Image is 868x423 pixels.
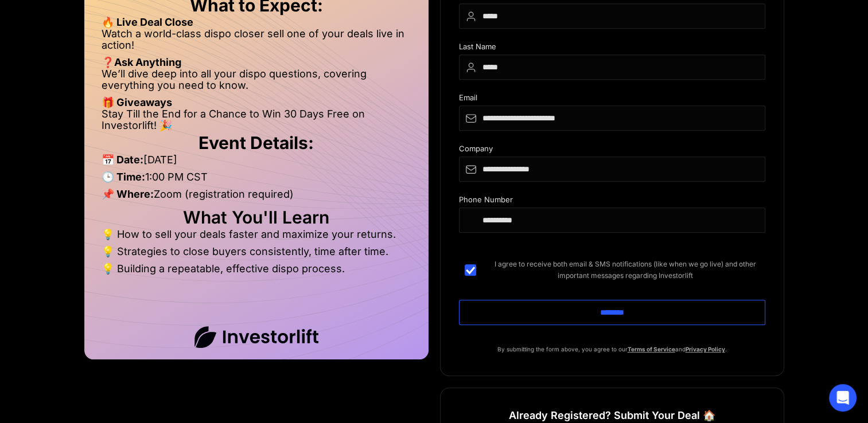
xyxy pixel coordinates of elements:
li: 1:00 PM CST [102,171,411,189]
strong: 🔥 Live Deal Close [102,16,193,28]
strong: 🎁 Giveaways [102,96,172,108]
h2: What You'll Learn [102,211,411,223]
strong: ❓Ask Anything [102,56,181,68]
div: Company [459,144,765,156]
strong: 📅 Date: [102,154,143,166]
li: [DATE] [102,154,411,171]
div: Phone Number [459,195,765,207]
li: Stay Till the End for a Chance to Win 30 Days Free on Investorlift! 🎉 [102,108,411,131]
a: Privacy Policy [686,346,725,352]
li: We’ll dive deep into all your dispo questions, covering everything you need to know. [102,68,411,97]
span: I agree to receive both email & SMS notifications (like when we go live) and other important mess... [485,258,765,281]
div: Open Intercom Messenger [829,384,857,412]
div: Email [459,93,765,105]
p: By submitting the form above, you agree to our and . [459,343,765,355]
strong: 🕒 Time: [102,171,145,183]
strong: Event Details: [198,132,314,153]
li: Watch a world-class dispo closer sell one of your deals live in action! [102,28,411,57]
li: Zoom (registration required) [102,189,411,206]
li: 💡 How to sell your deals faster and maximize your returns. [102,229,411,246]
li: 💡 Building a repeatable, effective dispo process. [102,263,411,275]
div: Last Name [459,42,765,54]
strong: 📌 Where: [102,188,154,200]
a: Terms of Service [628,346,675,352]
li: 💡 Strategies to close buyers consistently, time after time. [102,246,411,263]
